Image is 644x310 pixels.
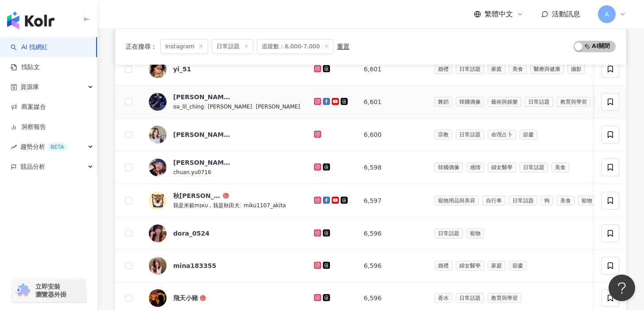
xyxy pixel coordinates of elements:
img: KOL Avatar [149,289,167,307]
span: 韓國偶像 [435,163,463,172]
img: KOL Avatar [149,257,167,275]
iframe: Help Scout Beacon - Open [609,275,635,301]
a: KOL Avatarmina183355 [149,257,300,275]
span: 資源庫 [20,77,39,97]
span: 日常話題 [456,64,484,74]
span: 追蹤數：6,000-7,000 [257,39,334,54]
span: 日常話題 [435,229,463,238]
span: 教育與學習 [488,293,521,303]
td: 6,598 [357,151,427,184]
span: 教育與學習 [557,97,590,107]
td: 6,601 [357,53,427,85]
td: 6,600 [357,119,427,151]
td: 6,596 [357,217,427,250]
span: 節慶 [509,261,527,271]
a: 商案媒合 [11,103,46,112]
a: 洞察報告 [11,123,46,132]
span: 日常話題 [456,130,484,139]
a: KOL Avatardora_0524 [149,225,300,242]
div: mina183355 [173,261,216,270]
a: searchAI 找網紅 [11,43,48,52]
span: 日常話題 [520,163,548,172]
span: rise [11,144,17,150]
span: 美食 [509,64,527,74]
span: 藝術與娛樂 [488,97,521,107]
span: 命理占卜 [488,130,516,139]
a: KOL Avatar[PERSON_NAME]oa_lil_ching|[PERSON_NAME]|[PERSON_NAME] [149,93,300,111]
span: 繁體中文 [485,9,513,19]
span: 活動訊息 [552,10,580,18]
div: BETA [47,143,67,151]
span: oa_lil_ching [173,104,204,110]
img: KOL Avatar [149,126,167,143]
img: KOL Avatar [149,159,167,176]
span: 寵物 [466,229,484,238]
span: miku1107_akita [244,202,286,209]
span: | [240,201,244,209]
span: 婦女醫學 [488,163,516,172]
span: 婚禮 [435,261,452,271]
span: 趨勢分析 [20,137,67,157]
span: 日常話題 [212,39,253,54]
span: 日常話題 [456,293,484,303]
span: 自行車 [482,196,505,205]
img: KOL Avatar [149,225,167,242]
td: 6,596 [357,250,427,282]
img: KOL Avatar [149,192,167,209]
span: 音樂 [594,97,612,107]
span: Instagram [160,39,208,54]
td: 6,601 [357,85,427,119]
div: [PERSON_NAME] [173,93,231,101]
span: 香水 [435,293,452,303]
span: 美食 [551,163,569,172]
div: yi_51 [173,65,191,74]
div: 秋[PERSON_NAME]兄妹的日常 [173,191,221,200]
span: 婚禮 [435,64,452,74]
span: 日常話題 [525,97,553,107]
span: 美食 [557,196,574,205]
span: 家庭 [488,261,505,271]
a: KOL Avatar[PERSON_NAME] [149,126,300,143]
span: 攝影 [567,64,585,74]
span: 宗教 [435,130,452,139]
span: 婦女醫學 [456,261,484,271]
a: KOL Avatar秋[PERSON_NAME]兄妹的日常我是米穀mɪкᴜ，我是秋田犬|miku1107_akita [149,191,300,210]
span: [PERSON_NAME] [256,104,300,110]
a: KOL Avatar[PERSON_NAME]chuan.yu0716 [149,158,300,177]
a: 找貼文 [11,63,40,72]
span: 我是米穀mɪкᴜ，我是秋田犬 [173,202,240,209]
span: 狗 [541,196,553,205]
div: 飛天小豬 [173,294,198,302]
span: | [252,103,256,110]
a: chrome extension立即安裝 瀏覽器外掛 [12,279,86,302]
td: 6,597 [357,184,427,217]
img: logo [7,12,54,29]
div: [PERSON_NAME] [173,130,231,139]
span: 節慶 [520,130,537,139]
span: 感情 [466,163,484,172]
div: 重置 [337,43,349,50]
div: [PERSON_NAME] [173,158,231,167]
span: [PERSON_NAME] [208,104,252,110]
span: 正在搜尋 ： [126,43,157,50]
span: 家庭 [488,64,505,74]
span: chuan.yu0716 [173,169,211,175]
a: KOL Avatar飛天小豬 [149,289,300,307]
span: 寵物 [578,196,596,205]
img: chrome extension [14,283,31,298]
span: 立即安裝 瀏覽器外掛 [35,283,66,298]
span: A [605,9,609,19]
div: dora_0524 [173,229,209,238]
span: 舞蹈 [435,97,452,107]
span: 競品分析 [20,157,45,177]
span: 日常話題 [509,196,537,205]
img: KOL Avatar [149,60,167,78]
span: 韓國偶像 [456,97,484,107]
img: KOL Avatar [149,93,167,111]
a: KOL Avataryi_51 [149,60,300,78]
span: 寵物用品與美容 [435,196,479,205]
span: | [204,103,208,110]
span: 醫療與健康 [530,64,564,74]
